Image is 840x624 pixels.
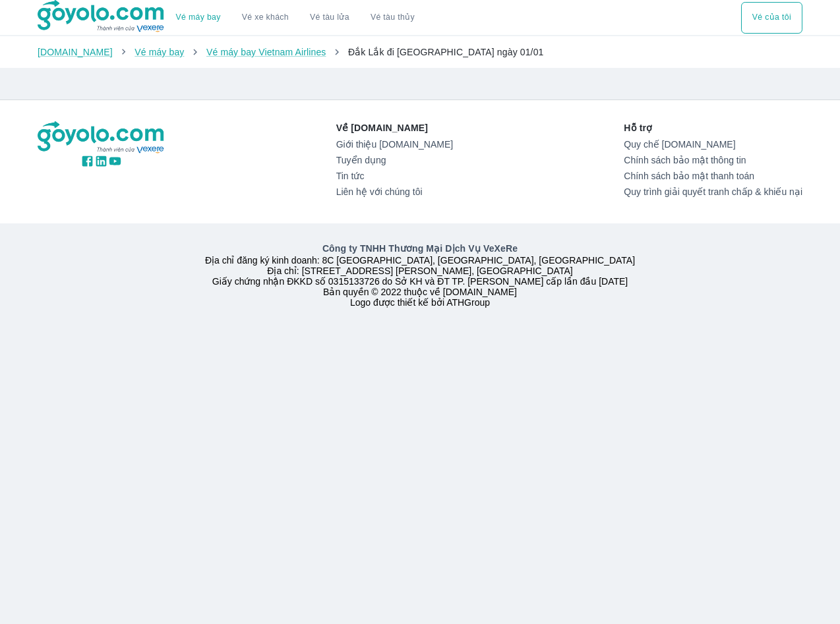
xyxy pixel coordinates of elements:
[624,121,802,134] p: Hỗ trợ
[360,2,425,34] button: Vé tàu thủy
[38,45,802,59] nav: breadcrumb
[336,121,453,134] p: Về [DOMAIN_NAME]
[336,155,453,165] a: Tuyển dụng
[38,121,165,154] img: logo
[348,47,543,57] span: Đắk Lắk đi [GEOGRAPHIC_DATA] ngày 01/01
[206,47,326,57] a: Vé máy bay Vietnam Airlines
[38,47,113,57] a: [DOMAIN_NAME]
[624,171,802,181] a: Chính sách bảo mật thanh toán
[165,2,425,34] div: choose transportation mode
[176,13,221,22] a: Vé máy bay
[40,242,800,255] p: Công ty TNHH Thương Mại Dịch Vụ VeXeRe
[624,139,802,150] a: Quy chế [DOMAIN_NAME]
[30,242,810,308] div: Địa chỉ đăng ký kinh doanh: 8C [GEOGRAPHIC_DATA], [GEOGRAPHIC_DATA], [GEOGRAPHIC_DATA] Địa chỉ: [...
[242,13,289,22] a: Vé xe khách
[336,139,453,150] a: Giới thiệu [DOMAIN_NAME]
[624,155,802,165] a: Chính sách bảo mật thông tin
[741,2,802,34] button: Vé của tôi
[336,171,453,181] a: Tin tức
[299,2,360,34] a: Vé tàu lửa
[336,186,453,197] a: Liên hệ với chúng tôi
[135,47,184,57] a: Vé máy bay
[741,2,802,34] div: choose transportation mode
[624,186,802,197] a: Quy trình giải quyết tranh chấp & khiếu nại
